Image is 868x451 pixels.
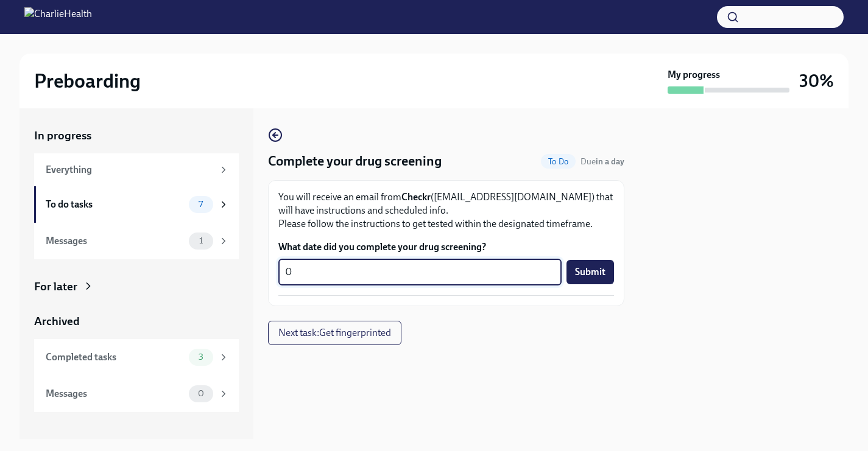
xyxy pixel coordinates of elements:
span: September 5th, 2025 09:00 [580,156,624,167]
h2: Preboarding [34,69,141,93]
div: Everything [46,163,213,177]
a: In progress [34,128,239,144]
a: To do tasks7 [34,186,239,223]
a: Messages0 [34,376,239,412]
div: Completed tasks [46,351,184,364]
label: What date did you complete your drug screening? [278,240,614,254]
span: 3 [191,352,211,362]
div: For later [34,279,77,295]
span: Due [580,156,624,167]
button: Next task:Get fingerprinted [268,321,401,345]
strong: in a day [596,156,624,167]
h4: Complete your drug screening [268,152,442,170]
span: Submit [575,266,605,278]
h3: 30% [799,70,834,92]
span: 7 [191,200,210,209]
span: Next task : Get fingerprinted [278,327,391,339]
a: For later [34,279,239,295]
div: To do tasks [46,198,184,211]
a: Archived [34,313,239,329]
span: 0 [191,389,211,398]
strong: My progress [668,68,720,82]
img: CharlieHealth [24,7,92,27]
a: Messages1 [34,223,239,259]
div: Messages [46,234,184,248]
button: Submit [566,260,614,284]
span: 1 [192,236,210,245]
strong: Checkr [401,191,431,203]
a: Everything [34,153,239,186]
textarea: 0 [286,265,554,279]
div: Messages [46,387,184,400]
p: You will receive an email from ([EMAIL_ADDRESS][DOMAIN_NAME]) that will have instructions and sch... [278,191,614,231]
a: Completed tasks3 [34,339,239,376]
span: To Do [541,157,576,166]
